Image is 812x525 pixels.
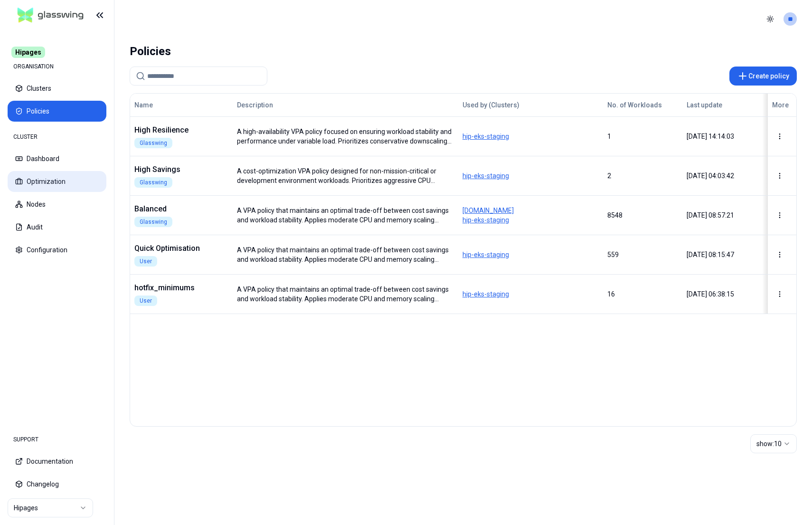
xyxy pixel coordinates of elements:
[687,95,722,115] button: Last update
[134,138,172,148] div: Glasswing
[237,166,454,185] div: A cost-optimization VPA policy designed for non-mission-critical or development environment workl...
[8,148,106,169] button: Dashboard
[134,95,153,115] button: Name
[134,203,218,215] div: Balanced
[729,67,797,86] button: Create policy
[8,451,106,472] button: Documentation
[8,57,106,76] div: ORGANISATION
[607,132,678,141] div: 1
[8,101,106,122] button: Policies
[8,171,106,192] button: Optimization
[237,127,454,146] div: A high-availability VPA policy focused on ensuring workload stability and performance under varia...
[237,285,454,304] div: A VPA policy that maintains an optimal trade-off between cost savings and workload stability. App...
[463,171,599,181] span: hip-eks-staging
[607,250,678,259] div: 559
[237,245,454,264] div: A VPA policy that maintains an optimal trade-off between cost savings and workload stability. App...
[463,100,584,110] div: Used by (Clusters)
[8,430,106,449] div: SUPPORT
[134,217,172,227] div: Glasswing
[463,289,599,299] span: hip-eks-staging
[14,4,87,27] img: GlassWing
[687,171,757,181] div: [DATE] 04:03:42
[607,210,678,220] div: 8548
[8,127,106,146] div: CLUSTER
[8,474,106,495] button: Changelog
[134,164,218,175] div: High Savings
[134,282,218,294] div: hotfix_minimums
[463,132,599,141] span: hip-eks-staging
[463,206,599,215] span: [DOMAIN_NAME]
[8,78,106,99] button: Clusters
[130,42,171,61] div: Policies
[11,47,45,58] span: Hipages
[607,289,678,299] div: 16
[134,243,218,254] div: Quick Optimisation
[8,194,106,215] button: Nodes
[134,124,218,136] div: High Resilience
[772,100,792,110] div: More
[687,132,757,141] div: [DATE] 14:14:03
[8,239,106,260] button: Configuration
[134,256,157,267] div: User
[463,215,599,225] span: hip-eks-staging
[687,210,757,220] div: [DATE] 08:57:21
[8,217,106,238] button: Audit
[463,250,599,259] span: hip-eks-staging
[687,289,757,299] div: [DATE] 06:38:15
[134,296,157,306] div: User
[607,100,662,110] div: No. of Workloads
[687,250,757,259] div: [DATE] 08:15:47
[134,177,172,188] div: Glasswing
[607,171,678,181] div: 2
[237,100,419,110] div: Description
[237,206,454,225] div: A VPA policy that maintains an optimal trade-off between cost savings and workload stability. App...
